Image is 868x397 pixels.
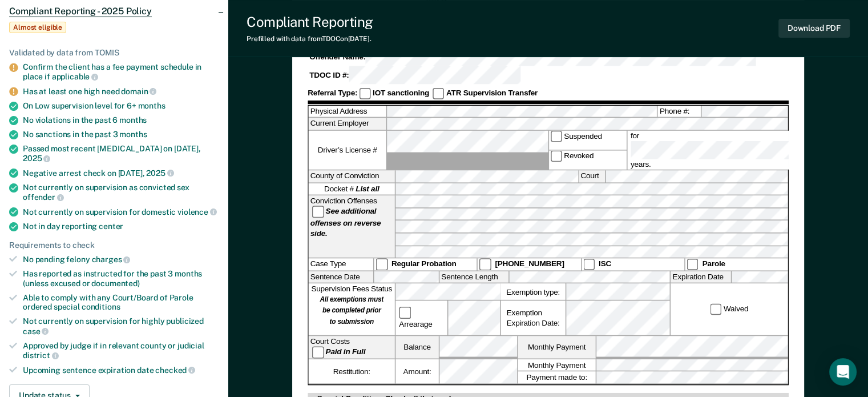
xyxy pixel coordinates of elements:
[710,304,721,315] input: Waived
[548,151,626,170] label: Revoked
[247,35,373,43] div: Prefilled with data from TDOC on [DATE] .
[518,359,596,371] label: Monthly Payment
[308,89,357,97] strong: Referral Type:
[9,240,219,250] div: Requirements to check
[9,6,152,17] span: Compliant Reporting - 2025 Policy
[446,89,538,97] strong: ATR Supervision Transfer
[518,372,596,384] label: Payment made to:
[309,336,395,359] div: Court Costs
[23,327,49,336] span: case
[309,53,366,61] strong: Offender Name:
[23,365,219,375] div: Upcoming sentence expiration date
[320,296,383,326] strong: All exemptions must be completed prior to submission
[309,359,395,384] div: Restitution:
[391,259,457,268] strong: Regular Probation
[138,101,165,110] span: months
[310,207,381,237] strong: See additional offenses on reverse side.
[829,358,857,386] div: Open Intercom Messenger
[518,336,596,359] label: Monthly Payment
[551,151,562,162] input: Revoked
[433,88,444,99] input: ATR Supervision Transfer
[9,22,66,33] span: Almost eligible
[309,284,395,336] div: Supervision Fees Status
[23,62,219,82] div: Confirm the client has a fee payment schedule in place if applicable
[309,195,395,258] div: Conviction Offenses
[23,193,64,202] span: offender
[687,259,698,270] input: Parole
[23,168,219,178] div: Negative arrest check on [DATE],
[247,14,373,30] div: Compliant Reporting
[119,115,147,125] span: months
[579,170,604,182] label: Court
[309,71,349,79] strong: TDOC ID #:
[309,271,373,283] label: Sentence Date
[599,259,611,268] strong: ISC
[23,254,219,264] div: No pending felony
[9,48,219,58] div: Validated by data from TOMIS
[373,89,429,97] strong: IOT sanctioning
[23,293,219,312] div: Able to comply with any Court/Board of Parole ordered special
[23,86,219,97] div: Has at least one high need domain
[324,184,379,194] span: Docket #
[495,259,564,268] strong: [PHONE_NUMBER]
[23,316,219,336] div: Not currently on supervision for highly publicized
[395,359,439,384] label: Amount:
[309,106,386,118] label: Physical Address
[23,269,219,288] div: Has reported as instructed for the past 3 months (unless excused or
[23,154,50,163] span: 2025
[23,222,219,231] div: Not in day reporting
[395,336,439,359] label: Balance
[309,170,395,182] label: County of Conviction
[356,185,379,193] strong: List all
[399,307,410,319] input: Arrearage
[703,259,725,268] strong: Parole
[23,144,219,163] div: Passed most recent [MEDICAL_DATA] on [DATE],
[146,169,173,178] span: 2025
[23,101,219,111] div: On Low supervision level for 6+
[501,301,566,335] div: Exemption Expiration Date:
[23,207,219,217] div: Not currently on supervision for domestic
[91,279,139,288] span: documented)
[23,351,59,360] span: district
[309,259,373,270] div: Case Type
[359,88,370,99] input: IOT sanctioning
[326,347,366,356] strong: Paid in Full
[82,302,120,311] span: conditions
[708,304,750,315] label: Waived
[376,259,387,270] input: Regular Probation
[23,183,219,202] div: Not currently on supervision as convicted sex
[583,259,595,270] input: ISC
[309,131,386,170] label: Driver’s License #
[309,118,386,130] label: Current Employer
[312,206,324,218] input: See additional offenses on reverse side.
[658,106,701,118] label: Phone #:
[778,19,850,38] button: Download PDF
[629,131,804,170] label: for years.
[631,141,802,159] input: for years.
[551,131,562,142] input: Suspended
[23,341,219,360] div: Approved by judge if in relevant county or judicial
[177,207,217,216] span: violence
[23,130,219,139] div: No sanctions in the past 3
[155,366,195,375] span: checked
[479,259,491,270] input: [PHONE_NUMBER]
[501,284,566,300] label: Exemption type:
[23,115,219,125] div: No violations in the past 6
[312,347,324,358] input: Paid in Full
[671,271,731,283] label: Expiration Date
[397,307,446,330] label: Arrearage
[548,131,626,150] label: Suspended
[119,130,147,139] span: months
[92,255,131,264] span: charges
[439,271,508,283] label: Sentence Length
[99,222,123,231] span: center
